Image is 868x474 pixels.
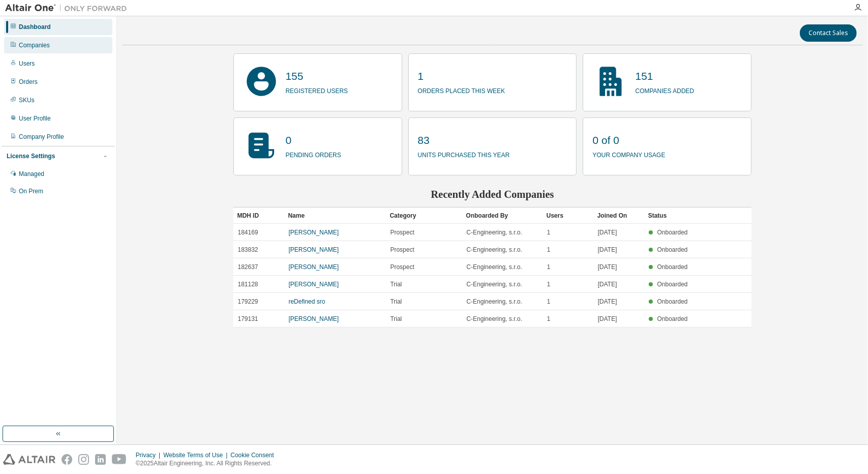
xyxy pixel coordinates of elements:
p: 155 [286,69,348,84]
img: facebook.svg [62,454,72,465]
span: Prospect [391,228,414,236]
span: [DATE] [598,280,617,288]
div: Joined On [597,208,640,224]
span: 179131 [238,315,258,323]
span: Onboarded [657,263,687,271]
span: 1 [547,246,551,254]
img: linkedin.svg [95,454,106,465]
p: 0 of 0 [592,133,665,148]
span: [DATE] [598,315,617,323]
span: C-Engineering, s.r.o. [467,263,522,271]
img: Altair One [5,3,132,13]
span: Trial [391,280,402,288]
p: orders placed this week [418,84,505,96]
span: 184169 [238,228,258,236]
p: registered users [286,84,348,96]
div: Company Profile [19,133,64,141]
div: Name [288,208,382,224]
img: youtube.svg [112,454,127,465]
span: 1 [547,298,551,306]
a: [PERSON_NAME] [289,246,339,253]
p: pending orders [286,148,341,160]
span: [DATE] [598,298,617,306]
div: Companies [19,41,50,49]
div: Status [648,208,691,224]
h2: Recently Added Companies [233,188,752,201]
a: [PERSON_NAME] [289,315,339,322]
div: Users [19,60,35,68]
span: Prospect [391,263,414,271]
a: [PERSON_NAME] [289,229,339,236]
div: Orders [19,78,38,86]
div: SKUs [19,96,35,104]
div: License Settings [7,152,55,160]
p: 1 [418,69,505,84]
span: C-Engineering, s.r.o. [467,315,522,323]
span: Onboarded [657,298,687,305]
span: C-Engineering, s.r.o. [467,298,522,306]
div: Website Terms of Use [163,451,230,459]
p: companies added [635,84,694,96]
span: 181128 [238,280,258,288]
a: [PERSON_NAME] [289,263,339,271]
div: User Profile [19,114,51,123]
span: 1 [547,228,551,236]
span: Onboarded [657,281,687,288]
img: instagram.svg [78,454,89,465]
span: Onboarded [657,229,687,236]
p: your company usage [592,148,665,160]
div: Cookie Consent [230,451,280,459]
p: © 2025 Altair Engineering, Inc. All Rights Reserved. [136,459,280,468]
div: Managed [19,170,44,178]
span: C-Engineering, s.r.o. [467,246,522,254]
a: [PERSON_NAME] [289,281,339,288]
span: C-Engineering, s.r.o. [467,280,522,288]
span: 183832 [238,246,258,254]
p: 83 [418,133,510,148]
span: Onboarded [657,246,687,253]
div: MDH ID [237,208,280,224]
span: [DATE] [598,246,617,254]
span: [DATE] [598,228,617,236]
p: units purchased this year [418,148,510,160]
span: Trial [391,315,402,323]
a: reDefined sro [289,298,325,305]
span: Prospect [391,246,414,254]
div: On Prem [19,187,43,195]
span: 1 [547,263,551,271]
p: 151 [635,69,694,84]
span: 179229 [238,298,258,306]
div: Users [547,208,589,224]
div: Onboarded By [466,208,538,224]
span: 182637 [238,263,258,271]
div: Privacy [136,451,163,459]
div: Dashboard [19,23,51,31]
span: [DATE] [598,263,617,271]
div: Category [390,208,458,224]
span: 1 [547,280,551,288]
span: 1 [547,315,551,323]
span: C-Engineering, s.r.o. [467,228,522,236]
span: Trial [391,298,402,306]
p: 0 [286,133,341,148]
img: altair_logo.svg [3,454,55,465]
button: Contact Sales [800,24,857,42]
span: Onboarded [657,315,687,322]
